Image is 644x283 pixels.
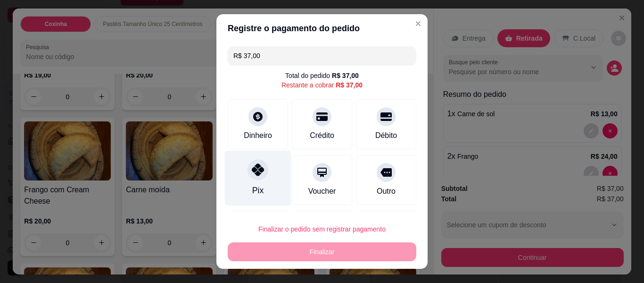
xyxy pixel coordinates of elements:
[308,186,336,197] div: Voucher
[252,184,264,197] div: Pix
[285,71,359,80] div: Total do pedido
[332,71,359,80] div: R$ 37,00
[375,130,397,141] div: Débito
[244,130,272,141] div: Dinheiro
[310,130,334,141] div: Crédito
[233,46,411,65] input: Ex.: hambúrguer de cordeiro
[228,220,416,239] button: Finalizar o pedido sem registrar pagamento
[411,16,426,31] button: Close
[281,80,363,90] div: Restante a cobrar
[336,80,363,90] div: R$ 37,00
[377,186,396,197] div: Outro
[216,14,428,43] header: Registre o pagamento do pedido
